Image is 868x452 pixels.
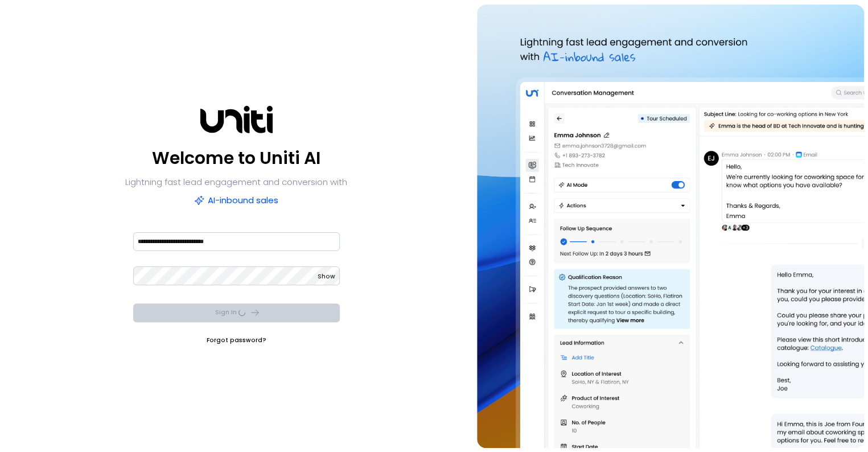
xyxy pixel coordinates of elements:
p: Lightning fast lead engagement and conversion with [125,174,347,190]
button: Show [318,271,335,282]
p: Welcome to Uniti AI [152,145,320,172]
span: Show [318,272,335,281]
img: auth-hero.png [477,5,864,448]
a: Forgot password? [207,335,266,346]
p: AI-inbound sales [194,192,278,208]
